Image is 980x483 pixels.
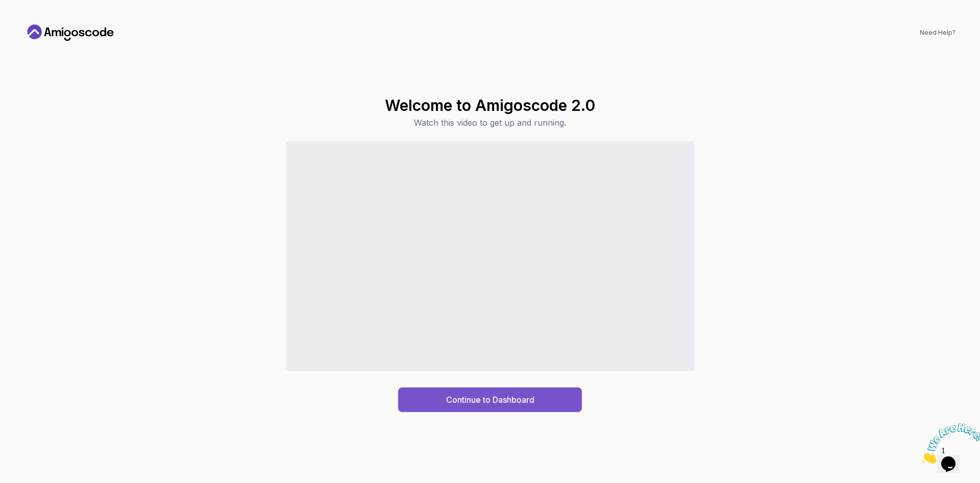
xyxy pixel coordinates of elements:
[385,96,595,114] h1: Welcome to Amigoscode 2.0
[4,4,67,44] img: Chat attention grabber
[398,387,582,412] button: Continue to Dashboard
[385,117,595,129] p: Watch this video to get up and running.
[920,29,955,37] a: Need Help?
[446,394,534,406] div: Continue to Dashboard
[24,25,116,41] a: Home link
[917,419,980,468] iframe: chat widget
[286,141,694,371] iframe: Sales Video
[4,4,8,13] span: 1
